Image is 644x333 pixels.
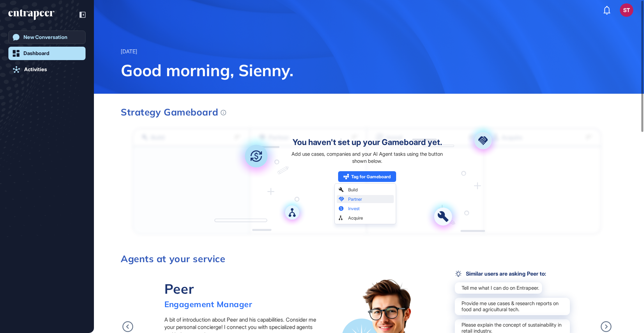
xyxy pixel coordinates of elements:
[8,63,86,76] a: Activities
[8,9,54,20] div: entrapeer-logo
[121,60,617,80] span: Good morning, Sienny.
[23,34,67,40] div: New Conversation
[455,298,570,315] div: Provide me use cases & research reports on food and agricultural tech.
[23,50,49,56] div: Dashboard
[455,270,546,277] div: Similar users are asking Peer to:
[24,66,47,73] div: Activities
[121,254,613,264] h3: Agents at your service
[620,3,633,17] button: ST
[466,124,500,157] img: partner.aac698ea.svg
[164,280,252,297] div: Peer
[121,107,226,117] div: Strategy Gameboard
[455,282,542,294] div: Tell me what I can do on Entrapeer.
[288,150,446,164] div: Add use cases, companies and your AI Agent tasks using the button shown below.
[292,138,442,146] div: You haven't set up your Gameboard yet.
[8,47,86,60] a: Dashboard
[121,47,137,56] div: [DATE]
[8,31,86,44] a: New Conversation
[164,299,252,309] div: Engagement Manager
[234,134,278,178] img: invest.bd05944b.svg
[278,199,306,226] img: acquire.a709dd9a.svg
